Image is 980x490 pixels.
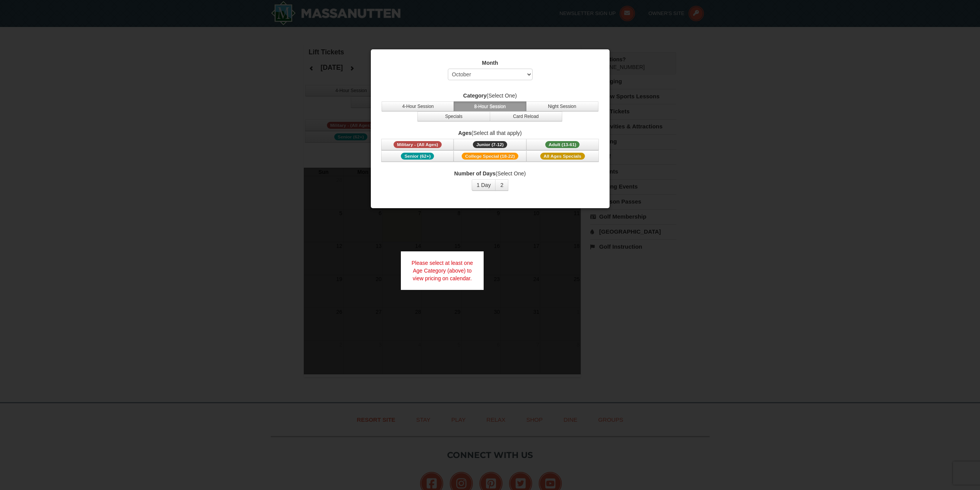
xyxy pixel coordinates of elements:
strong: Month [482,60,498,66]
button: Card Reload [490,111,562,121]
button: 2 [495,179,508,191]
span: Adult (13-61) [545,141,580,148]
button: Senior (62+) [381,150,454,162]
button: All Ages Specials [526,150,599,162]
button: Military - (All Ages) [381,139,454,150]
strong: Number of Days [454,170,496,177]
button: Adult (13-61) [526,139,599,150]
button: Specials [417,111,490,121]
span: College Special (18-22) [462,153,518,160]
span: Senior (62+) [401,153,434,160]
button: Junior (7-12) [454,139,526,150]
label: (Select One) [380,170,600,177]
button: College Special (18-22) [454,150,526,162]
button: Night Session [526,101,598,111]
span: All Ages Specials [540,153,585,160]
span: Junior (7-12) [473,141,507,148]
button: 8-Hour Session [454,101,526,111]
strong: Ages [458,130,471,136]
label: (Select all that apply) [380,129,600,137]
strong: Category [463,93,487,99]
button: 4-Hour Session [382,101,454,111]
span: Military - (All Ages) [394,141,442,148]
button: 1 Day [472,179,496,191]
div: Please select at least one Age Category (above) to view pricing on calendar. [401,251,484,290]
label: (Select One) [380,92,600,99]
